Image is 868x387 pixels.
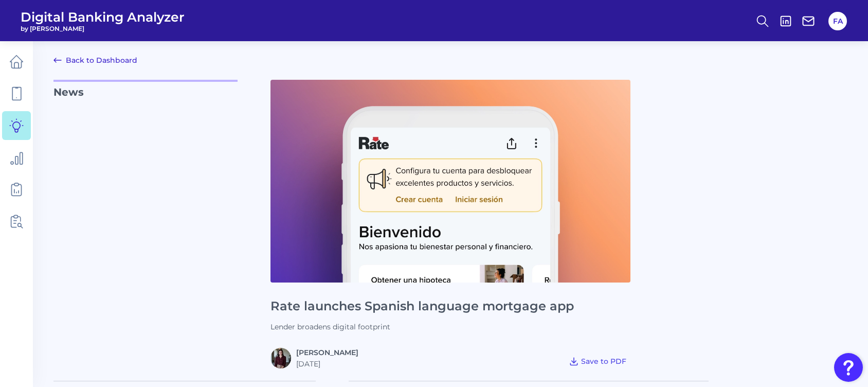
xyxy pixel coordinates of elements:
span: Digital Banking Analyzer [21,9,185,25]
span: Save to PDF [581,357,626,366]
button: FA [828,12,847,30]
button: Open Resource Center [834,353,863,382]
img: RNFetchBlobTmp_0b8yx2vy2p867rz195sbp4h.png [270,348,291,368]
a: [PERSON_NAME] [296,348,358,357]
img: News - Phone Zoom In.png [270,80,630,283]
button: Save to PDF [565,354,630,368]
span: by [PERSON_NAME] [21,25,185,32]
p: News [53,80,238,368]
a: Back to Dashboard [53,54,137,66]
div: [DATE] [296,359,358,368]
p: Lender broadens digital footprint [270,322,630,331]
h1: Rate launches Spanish language mortgage app [270,299,630,314]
